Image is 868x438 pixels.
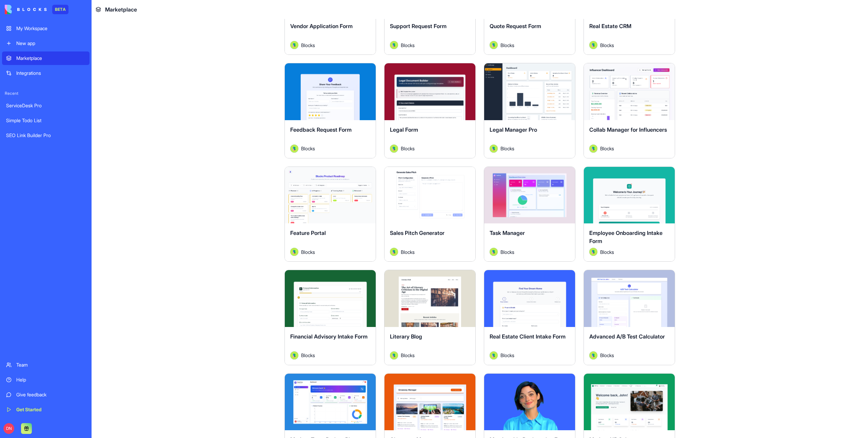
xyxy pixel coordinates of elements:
[600,42,614,49] span: Blocks
[16,55,85,62] div: Marketplace
[390,229,470,248] div: Sales Pitch Generator
[2,114,90,127] a: Simple Todo List
[105,5,137,14] span: Marketplace
[589,145,597,153] img: Avatar
[600,248,614,256] span: Blocks
[390,351,398,359] img: Avatar
[52,5,68,14] div: BETA
[490,229,525,236] span: Task Manager
[589,22,669,41] div: Real Estate CRM
[16,391,85,398] div: Give feedback
[484,167,575,262] a: Task ManagerAvatarBlocks
[284,63,376,158] a: Feedback Request FormAvatarBlocks
[384,63,476,158] a: Legal FormAvatarBlocks
[490,23,541,29] span: Quote Request Form
[500,248,514,256] span: Blocks
[290,126,370,145] div: Feedback Request Form
[301,248,315,256] span: Blocks
[490,41,498,49] img: Avatar
[290,41,298,49] img: Avatar
[2,388,90,401] a: Give feedback
[584,63,675,158] a: Collab Manager for InfluencersAvatarBlocks
[2,99,90,112] a: ServiceDesk Pro
[490,229,570,248] div: Task Manager
[490,22,570,41] div: Quote Request Form
[16,362,85,368] div: Team
[401,248,415,256] span: Blocks
[290,332,370,351] div: Financial Advisory Intake Form
[2,22,90,35] a: My Workspace
[490,126,537,133] span: Legal Manager Pro
[589,126,667,133] span: Collab Manager for Influencers
[290,248,298,256] img: Avatar
[484,270,575,365] a: Real Estate Client Intake FormAvatarBlocks
[290,23,353,29] span: Vendor Application Form
[600,145,614,152] span: Blocks
[2,37,90,50] a: New app
[589,351,597,359] img: Avatar
[589,126,669,145] div: Collab Manager for Influencers
[390,248,398,256] img: Avatar
[589,248,597,256] img: Avatar
[3,423,14,434] span: DN
[16,40,85,47] div: New app
[589,41,597,49] img: Avatar
[490,332,570,351] div: Real Estate Client Intake Form
[6,102,85,109] div: ServiceDesk Pro
[290,22,370,41] div: Vendor Application Form
[390,22,470,41] div: Support Request Form
[390,126,470,145] div: Legal Form
[16,25,85,32] div: My Workspace
[390,145,398,153] img: Avatar
[589,332,669,351] div: Advanced A/B Test Calculator
[589,229,669,248] div: Employee Onboarding Intake Form
[2,66,90,80] a: Integrations
[589,333,665,340] span: Advanced A/B Test Calculator
[5,5,47,14] img: logo
[401,352,415,359] span: Blocks
[16,376,85,383] div: Help
[16,70,85,76] div: Integrations
[6,132,85,139] div: SEO Link Builder Pro
[484,63,575,158] a: Legal Manager ProAvatarBlocks
[2,51,90,65] a: Marketplace
[2,91,90,96] span: Recent
[490,351,498,359] img: Avatar
[284,270,376,365] a: Financial Advisory Intake FormAvatarBlocks
[490,248,498,256] img: Avatar
[284,167,376,262] a: Feature PortalAvatarBlocks
[500,42,514,49] span: Blocks
[390,229,445,236] span: Sales Pitch Generator
[401,42,415,49] span: Blocks
[584,270,675,365] a: Advanced A/B Test CalculatorAvatarBlocks
[401,145,415,152] span: Blocks
[584,167,675,262] a: Employee Onboarding Intake FormAvatarBlocks
[490,145,498,153] img: Avatar
[290,351,298,359] img: Avatar
[6,117,85,124] div: Simple Todo List
[384,167,476,262] a: Sales Pitch GeneratorAvatarBlocks
[589,229,663,244] span: Employee Onboarding Intake Form
[500,352,514,359] span: Blocks
[2,358,90,372] a: Team
[290,229,370,248] div: Feature Portal
[2,403,90,416] a: Get Started
[390,41,398,49] img: Avatar
[490,333,566,340] span: Real Estate Client Intake Form
[384,270,476,365] a: Literary BlogAvatarBlocks
[2,129,90,142] a: SEO Link Builder Pro
[490,126,570,145] div: Legal Manager Pro
[290,229,326,236] span: Feature Portal
[2,373,90,387] a: Help
[500,145,514,152] span: Blocks
[390,333,422,340] span: Literary Blog
[390,332,470,351] div: Literary Blog
[16,406,85,413] div: Get Started
[390,23,447,29] span: Support Request Form
[5,5,68,14] a: BETA
[390,126,418,133] span: Legal Form
[301,145,315,152] span: Blocks
[290,126,352,133] span: Feedback Request Form
[301,42,315,49] span: Blocks
[290,333,368,340] span: Financial Advisory Intake Form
